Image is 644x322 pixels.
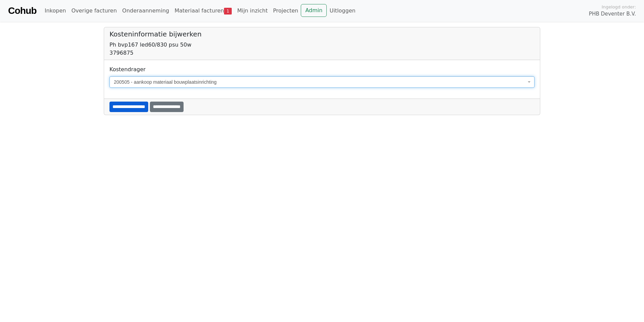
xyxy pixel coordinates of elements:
a: Projecten [270,4,301,18]
a: Uitloggen [327,4,358,18]
a: Mijn inzicht [234,4,270,18]
span: PHB Deventer B.V. [589,10,636,18]
a: Overige facturen [69,4,120,18]
a: Onderaanneming [120,4,172,18]
a: Materiaal facturen1 [172,4,234,18]
h5: Kosteninformatie bijwerken [109,30,535,38]
span: 200505 - aankoop materiaal bouwplaatsinrichting [109,76,535,88]
span: 200505 - aankoop materiaal bouwplaatsinrichting [114,79,526,85]
a: Inkopen [42,4,68,18]
span: Ingelogd onder: [602,4,636,10]
div: Ph bvp167 led60/830 psu 50w [109,41,535,49]
a: Admin [301,4,327,17]
span: 1 [224,8,232,15]
label: Kostendrager [109,65,146,74]
div: 3796875 [109,49,535,57]
a: Cohub [8,3,36,19]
